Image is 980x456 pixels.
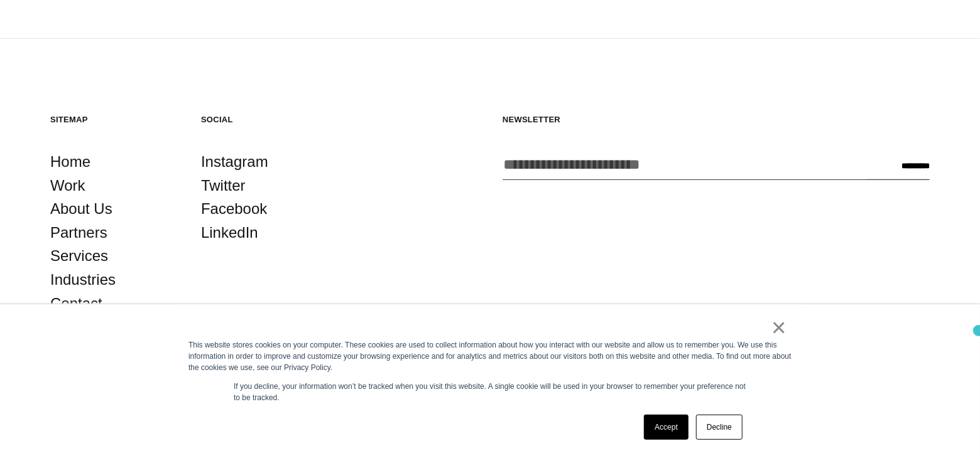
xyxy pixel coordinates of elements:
a: Accept [644,415,689,440]
a: Decline [696,415,743,440]
a: Facebook [201,197,267,221]
h5: Sitemap [50,114,176,125]
a: Contact [50,292,102,315]
a: Partners [50,221,107,245]
a: Industries [50,268,116,292]
a: Services [50,244,108,268]
div: This website stores cookies on your computer. These cookies are used to collect information about... [188,339,792,373]
a: Twitter [201,174,246,198]
h5: Newsletter [503,114,930,125]
a: About Us [50,197,112,221]
a: × [771,322,787,333]
h5: Social [201,114,327,125]
a: Instagram [201,150,268,174]
a: LinkedIn [201,221,258,245]
a: Home [50,150,90,174]
p: If you decline, your information won’t be tracked when you visit this website. A single cookie wi... [234,381,746,403]
a: Work [50,174,85,198]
